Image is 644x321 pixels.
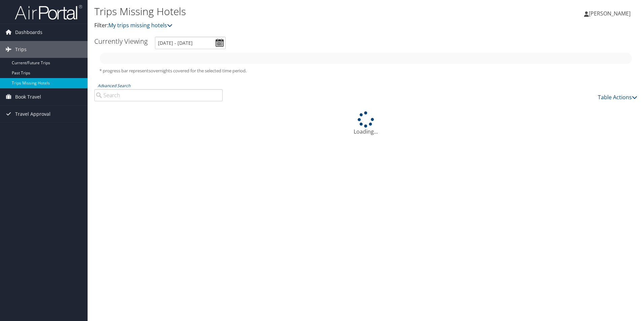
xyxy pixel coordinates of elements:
[15,24,42,41] span: Dashboards
[155,37,226,49] input: [DATE] - [DATE]
[108,22,172,29] a: My trips missing hotels
[15,41,27,58] span: Trips
[94,89,223,101] input: Advanced Search
[15,4,82,20] img: airportal-logo.png
[589,10,631,17] span: [PERSON_NAME]
[15,106,51,122] span: Travel Approval
[15,88,41,105] span: Book Travel
[94,111,637,136] div: Loading...
[584,3,637,24] a: [PERSON_NAME]
[94,4,456,19] h1: Trips Missing Hotels
[99,68,632,74] h5: * progress bar represents overnights covered for the selected time period.
[598,94,637,101] a: Table Actions
[94,37,148,46] h3: Currently Viewing
[94,21,456,30] p: Filter:
[98,83,130,88] a: Advanced Search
